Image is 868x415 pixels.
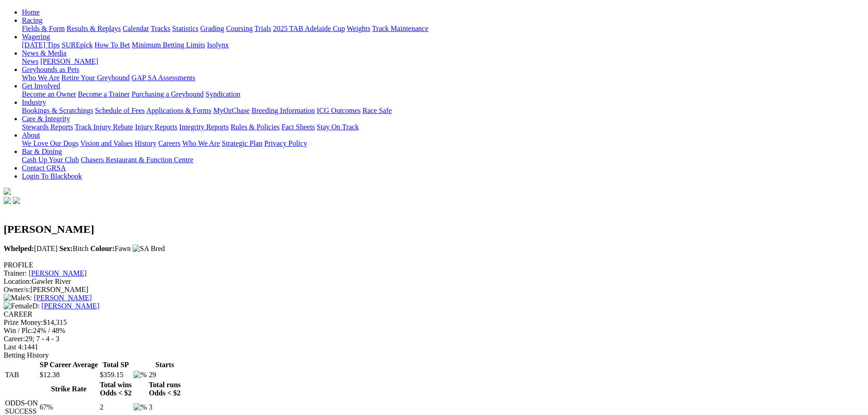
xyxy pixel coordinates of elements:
[22,90,864,98] div: Get Involved
[81,156,193,164] a: Chasers Restaurant & Function Centre
[22,74,864,82] div: Greyhounds as Pets
[22,123,73,131] a: Stewards Reports
[41,302,99,310] a: [PERSON_NAME]
[205,90,240,98] a: Syndication
[29,269,87,277] a: [PERSON_NAME]
[317,107,360,114] a: ICG Outcomes
[22,49,67,57] a: News & Media
[148,370,181,379] td: 29
[264,139,307,147] a: Privacy Policy
[22,41,864,49] div: Wagering
[317,123,359,131] a: Stay On Track
[78,90,130,98] a: Become a Trainer
[226,25,253,32] a: Coursing
[4,318,864,327] div: $14,315
[4,302,40,310] span: D:
[75,123,133,131] a: Track Injury Rebate
[172,25,199,32] a: Statistics
[282,123,315,131] a: Fact Sheets
[4,335,864,343] div: 29; 7 - 4 - 3
[123,25,149,32] a: Calendar
[4,245,57,252] span: [DATE]
[22,148,62,155] a: Bar & Dining
[200,25,224,32] a: Grading
[22,139,78,147] a: We Love Our Dogs
[4,223,864,236] h2: [PERSON_NAME]
[4,310,864,318] div: CAREER
[22,25,65,32] a: Fields & Form
[34,294,92,302] a: [PERSON_NAME]
[132,90,204,98] a: Purchasing a Greyhound
[4,302,32,310] img: Female
[4,197,11,204] img: facebook.svg
[151,25,170,32] a: Tracks
[179,123,229,131] a: Integrity Reports
[90,245,131,252] span: Fawn
[132,41,205,49] a: Minimum Betting Limits
[22,139,864,148] div: About
[148,360,181,369] th: Starts
[231,123,280,131] a: Rules & Policies
[22,107,864,115] div: Industry
[5,370,38,379] td: TAB
[22,16,42,24] a: Racing
[95,107,144,114] a: Schedule of Fees
[4,286,864,294] div: [PERSON_NAME]
[22,8,40,16] a: Home
[90,245,114,252] b: Colour:
[146,107,211,114] a: Applications & Forms
[99,360,132,369] th: Total SP
[273,25,345,32] a: 2025 TAB Adelaide Cup
[4,261,864,269] div: PROFILE
[62,41,92,49] a: SUREpick
[99,370,132,379] td: $359.15
[67,25,121,32] a: Results & Replays
[252,107,315,114] a: Breeding Information
[4,269,27,277] span: Trainer:
[22,123,864,131] div: Care & Integrity
[59,245,72,252] b: Sex:
[22,98,46,106] a: Industry
[4,294,32,302] span: S:
[347,25,370,32] a: Weights
[132,74,195,82] a: GAP SA Assessments
[99,380,132,398] th: Total wins Odds < $2
[4,245,34,252] b: Whelped:
[22,156,864,164] div: Bar & Dining
[39,360,98,369] th: SP Career Average
[22,41,60,49] a: [DATE] Tips
[22,25,864,33] div: Racing
[158,139,180,147] a: Careers
[4,277,31,285] span: Location:
[4,351,864,359] div: Betting History
[4,286,31,293] span: Owner/s:
[213,107,250,114] a: MyOzChase
[13,197,20,204] img: twitter.svg
[134,403,147,411] img: %
[22,156,79,164] a: Cash Up Your Club
[95,41,130,49] a: How To Bet
[4,327,864,335] div: 24% / 48%
[133,245,165,253] img: SA Bred
[4,343,24,351] span: Last 4:
[22,107,93,114] a: Bookings & Scratchings
[134,139,156,147] a: History
[22,115,70,123] a: Care & Integrity
[4,318,43,326] span: Prize Money:
[4,277,864,286] div: Gawler River
[22,164,66,172] a: Contact GRSA
[134,371,147,379] img: %
[59,245,88,252] span: Bitch
[22,57,38,65] a: News
[22,131,40,139] a: About
[39,370,98,379] td: $12.38
[22,74,60,82] a: Who We Are
[4,343,864,351] div: 1441
[22,66,79,73] a: Greyhounds as Pets
[254,25,271,32] a: Trials
[22,82,60,90] a: Get Involved
[207,41,229,49] a: Isolynx
[4,188,11,195] img: logo-grsa-white.png
[182,139,220,147] a: Who We Are
[4,335,25,343] span: Career:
